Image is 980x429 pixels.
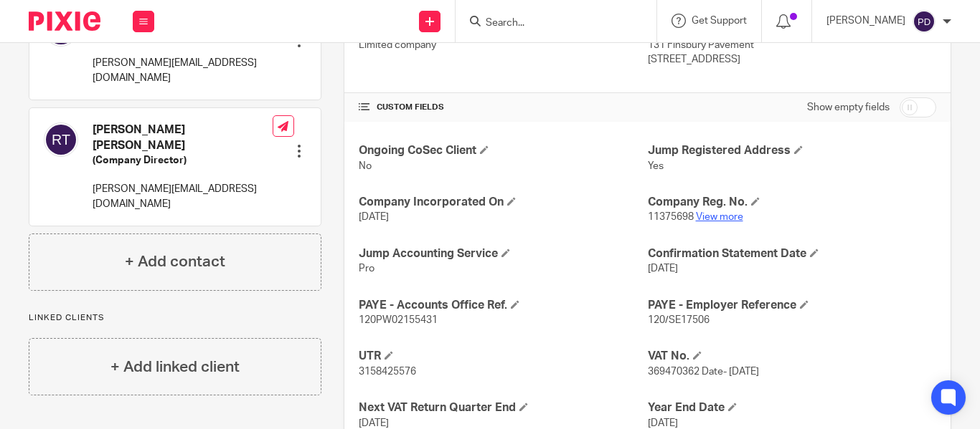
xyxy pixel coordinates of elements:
[807,100,890,115] label: Show empty fields
[359,418,389,428] span: [DATE]
[648,143,936,158] h4: Jump Registered Address
[648,298,936,313] h4: PAYE - Employer Reference
[648,38,936,52] p: 131 Finsbury Pavement
[359,102,647,113] h4: CUSTOM FIELDS
[484,17,613,30] input: Search
[359,161,372,171] span: No
[359,38,647,52] p: Limited company
[913,10,936,33] img: svg%3E
[93,122,273,153] h4: [PERSON_NAME] [PERSON_NAME]
[359,315,438,325] span: 120PW02155431
[359,264,374,274] span: Pro
[648,367,759,377] span: 369470362 Date- [DATE]
[648,315,710,325] span: 120/SE17506
[93,153,273,168] h5: (Company Director)
[826,14,905,28] p: [PERSON_NAME]
[648,246,936,261] h4: Confirmation Statement Date
[44,122,78,157] img: svg%3E
[29,11,100,31] img: Pixie
[648,52,936,67] p: [STREET_ADDRESS]
[359,367,416,377] span: 3158425576
[648,195,936,210] h4: Company Reg. No.
[359,298,647,313] h4: PAYE - Accounts Office Ref.
[359,246,647,261] h4: Jump Accounting Service
[93,182,273,211] p: [PERSON_NAME][EMAIL_ADDRESS][DOMAIN_NAME]
[648,161,664,171] span: Yes
[359,212,389,222] span: [DATE]
[125,251,225,273] h4: + Add contact
[648,264,678,274] span: [DATE]
[359,400,647,415] h4: Next VAT Return Quarter End
[648,349,936,364] h4: VAT No.
[359,195,647,210] h4: Company Incorporated On
[359,349,647,364] h4: UTR
[648,418,678,428] span: [DATE]
[29,312,321,324] p: Linked clients
[696,212,743,222] a: View more
[648,212,694,222] span: 11375698
[359,143,647,158] h4: Ongoing CoSec Client
[648,400,936,415] h4: Year End Date
[93,56,273,85] p: [PERSON_NAME][EMAIL_ADDRESS][DOMAIN_NAME]
[692,16,747,26] span: Get Support
[110,356,240,378] h4: + Add linked client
